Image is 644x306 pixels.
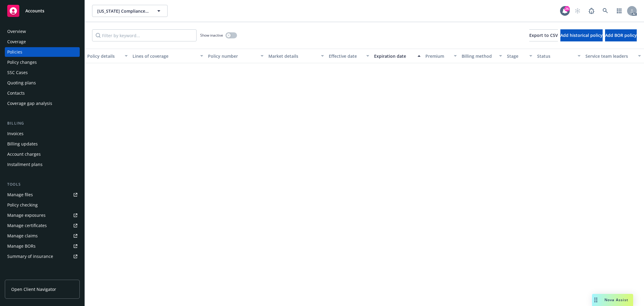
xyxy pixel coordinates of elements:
a: Accounts [5,2,80,19]
div: Premium [425,53,450,59]
div: Policy number [208,53,257,59]
div: Analytics hub [5,273,80,279]
div: Policy details [87,53,121,59]
a: Billing updates [5,139,80,149]
button: Nova Assist [592,294,633,306]
span: Add BOR policy [605,32,637,38]
button: [US_STATE] Compliance Environmental, LLC [92,5,168,17]
button: Effective date [326,49,372,63]
button: Export to CSV [529,29,558,41]
div: Manage certificates [7,221,47,230]
div: Billing updates [7,139,38,149]
div: Drag to move [592,294,600,306]
a: Invoices [5,129,80,138]
span: Open Client Navigator [11,286,56,292]
a: Manage claims [5,231,80,241]
div: Policy changes [7,57,37,67]
div: Manage claims [7,231,38,241]
div: Quoting plans [7,78,36,88]
div: Lines of coverage [133,53,197,59]
button: Service team leaders [583,49,643,63]
a: Policy changes [5,57,80,67]
button: Expiration date [372,49,423,63]
div: Coverage gap analysis [7,99,52,108]
a: Overview [5,27,80,36]
button: Add BOR policy [605,29,637,41]
div: Contacts [7,88,25,98]
div: Billing method [462,53,495,59]
button: Premium [423,49,459,63]
button: Add historical policy [560,29,603,41]
a: Manage exposures [5,210,80,220]
div: Tools [5,181,80,187]
a: Switch app [613,5,625,17]
div: Summary of insurance [7,252,53,261]
div: Account charges [7,149,41,159]
div: Manage exposures [7,210,46,220]
div: 26 [564,6,570,11]
button: Billing method [459,49,505,63]
span: Accounts [25,8,44,13]
div: Status [537,53,574,59]
a: Start snowing [572,5,584,17]
button: Stage [505,49,535,63]
a: SSC Cases [5,68,80,77]
a: Coverage gap analysis [5,99,80,108]
div: Manage BORs [7,241,36,251]
span: Add historical policy [560,32,603,38]
button: Policy number [206,49,266,63]
a: Policy checking [5,200,80,210]
a: Account charges [5,149,80,159]
a: Search [599,5,611,17]
div: Expiration date [374,53,414,59]
span: Show inactive [200,33,223,38]
button: Lines of coverage [130,49,206,63]
div: Effective date [329,53,363,59]
div: Market details [268,53,317,59]
div: Coverage [7,37,26,47]
div: Overview [7,27,26,36]
span: Export to CSV [529,32,558,38]
span: [US_STATE] Compliance Environmental, LLC [97,8,149,14]
span: Nova Assist [604,297,628,302]
a: Policies [5,47,80,57]
a: Contacts [5,88,80,98]
a: Summary of insurance [5,252,80,261]
div: Policy checking [7,200,38,210]
a: Quoting plans [5,78,80,88]
a: Manage BORs [5,241,80,251]
input: Filter by keyword... [92,29,197,41]
a: Manage files [5,190,80,200]
a: Coverage [5,37,80,47]
a: Installment plans [5,160,80,169]
div: Installment plans [7,160,43,169]
div: Stage [507,53,526,59]
button: Status [535,49,583,63]
a: Manage certificates [5,221,80,230]
a: Report a Bug [585,5,598,17]
div: Billing [5,120,80,126]
button: Policy details [85,49,130,63]
button: Market details [266,49,326,63]
div: SSC Cases [7,68,28,77]
div: Policies [7,47,22,57]
div: Invoices [7,129,24,138]
div: Service team leaders [585,53,634,59]
div: Manage files [7,190,33,200]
